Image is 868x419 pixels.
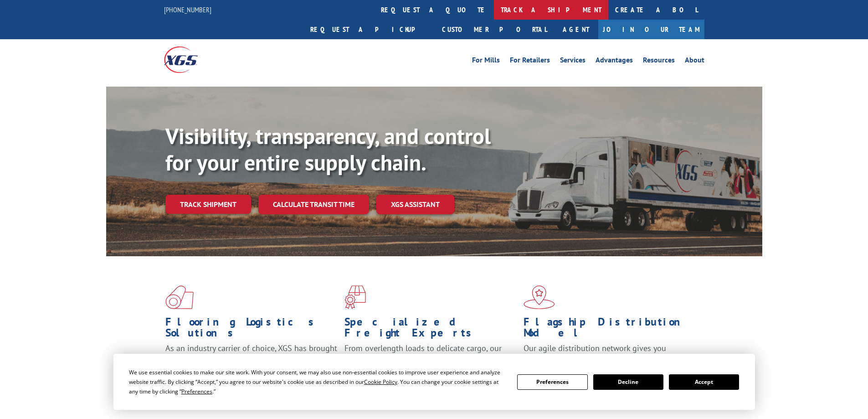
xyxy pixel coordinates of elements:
button: Accept [669,374,739,390]
a: [PHONE_NUMBER] [164,5,211,14]
div: Cookie Consent Prompt [113,354,755,410]
img: xgs-icon-flagship-distribution-model-red [524,285,555,309]
h1: Specialized Freight Experts [344,316,517,343]
span: As an industry carrier of choice, XGS has brought innovation and dedication to flooring logistics... [165,343,337,375]
a: About [685,57,704,67]
img: xgs-icon-total-supply-chain-intelligence-red [165,285,194,309]
a: XGS ASSISTANT [376,195,454,214]
img: xgs-icon-focused-on-flooring-red [344,285,366,309]
a: Track shipment [165,195,251,214]
a: Calculate transit time [258,195,369,214]
h1: Flagship Distribution Model [524,316,696,343]
span: Cookie Policy [364,378,397,386]
a: Join Our Team [598,20,704,39]
a: Agent [554,20,598,39]
button: Decline [593,374,663,390]
button: Preferences [517,374,587,390]
a: Services [560,57,586,67]
p: From overlength loads to delicate cargo, our experienced staff knows the best way to move your fr... [344,343,517,383]
a: Customer Portal [435,20,554,39]
a: Request a pickup [303,20,435,39]
a: Resources [643,57,675,67]
span: Our agile distribution network gives you nationwide inventory management on demand. [524,343,691,364]
a: For Retailers [510,57,550,67]
div: We use essential cookies to make our site work. With your consent, we may also use non-essential ... [129,367,506,396]
a: For Mills [472,57,500,67]
span: Preferences [181,388,212,395]
h1: Flooring Logistics Solutions [165,316,338,343]
b: Visibility, transparency, and control for your entire supply chain. [165,122,491,176]
a: Advantages [596,57,633,67]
